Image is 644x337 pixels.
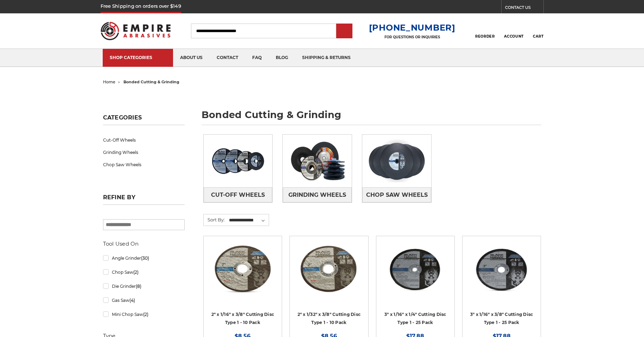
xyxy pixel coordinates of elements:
a: Gas Saw(4) [103,294,185,306]
p: FOR QUESTIONS OR INQUIRIES [369,35,455,39]
img: Chop Saw Wheels [362,135,431,187]
span: Account [504,34,524,39]
input: Submit [337,24,351,38]
label: Sort By: [204,214,225,225]
span: Cut-Off Wheels [211,189,265,201]
a: contact [210,49,245,67]
a: faq [245,49,269,67]
span: (8) [136,284,141,289]
a: [PHONE_NUMBER] [369,22,455,33]
span: (2) [143,312,148,317]
a: Chop Saw Wheels [103,158,185,171]
img: Grinding Wheels [283,135,352,187]
a: Grinding Wheels [103,146,185,158]
span: Grinding Wheels [288,189,346,201]
a: Cart [533,23,543,39]
a: Mini Chop Saw(2) [103,308,185,320]
img: 2" x 1/16" x 3/8" Cut Off Wheel [209,241,277,297]
a: blog [269,49,295,67]
a: CONTACT US [505,4,543,13]
span: (30) [141,255,149,261]
a: Grinding Wheels [283,187,352,202]
a: 2" x 1/16" x 3/8" Cut Off Wheel [209,241,277,331]
span: bonded cutting & grinding [123,79,179,84]
div: SHOP CATEGORIES [110,55,166,60]
span: Cart [533,34,543,39]
a: Cut-Off Wheels [103,134,185,146]
a: 2" x 1/32" x 3/8" Cut Off Wheel [295,241,363,331]
img: Cut-Off Wheels [204,135,273,187]
a: SHOP CATEGORIES [103,49,173,67]
select: Sort By: [228,215,269,226]
img: Empire Abrasives [101,17,171,45]
img: 2" x 1/32" x 3/8" Cut Off Wheel [295,241,363,297]
a: Chop Saw Wheels [362,187,431,202]
a: 3" x 1/16" x 3/8" Cutting Disc [467,241,536,331]
span: Chop Saw Wheels [366,189,428,201]
h5: Tool Used On [103,240,185,248]
h5: Refine by [103,194,185,205]
a: Angle Grinder(30) [103,252,185,264]
a: Die Grinder(8) [103,280,185,292]
img: 3” x .0625” x 1/4” Die Grinder Cut-Off Wheels by Black Hawk Abrasives [381,241,449,297]
img: 3" x 1/16" x 3/8" Cutting Disc [467,241,536,297]
h5: Categories [103,114,185,125]
a: shipping & returns [295,49,358,67]
a: home [103,79,115,84]
span: (4) [129,298,135,303]
a: about us [173,49,210,67]
a: 3” x .0625” x 1/4” Die Grinder Cut-Off Wheels by Black Hawk Abrasives [381,241,449,331]
span: Reorder [475,34,495,39]
a: Cut-Off Wheels [204,187,273,202]
a: Chop Saw(2) [103,266,185,278]
span: (2) [133,270,139,275]
a: Reorder [475,23,495,38]
h1: bonded cutting & grinding [202,110,541,125]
